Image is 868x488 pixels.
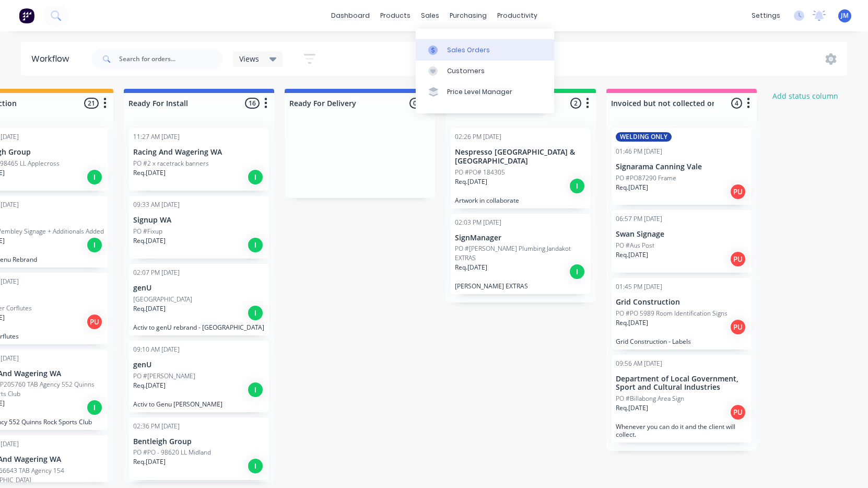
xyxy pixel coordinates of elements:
a: dashboard [326,8,375,24]
p: PO #PO - 98620 LL Midland [133,448,211,457]
div: purchasing [444,8,492,24]
p: Swan Signage [616,230,747,239]
div: 11:27 AM [DATE] [133,132,180,142]
div: 02:07 PM [DATE]genU[GEOGRAPHIC_DATA]Req.[DATE]IActiv to genU rebrand - [GEOGRAPHIC_DATA] [129,264,269,335]
p: Req. [DATE] [133,304,166,313]
div: 09:33 AM [DATE]Signup WAPO #FixupReq.[DATE]I [129,196,269,259]
div: 02:36 PM [DATE]Bentleigh GroupPO #PO - 98620 LL MidlandReq.[DATE]I [129,417,269,480]
div: I [247,381,264,398]
div: 09:33 AM [DATE] [133,200,180,210]
div: PU [730,183,746,200]
p: [PERSON_NAME] EXTRAS [455,282,587,290]
p: genU [133,361,265,369]
div: Sales Orders [447,45,490,55]
div: 11:27 AM [DATE]Racing And Wagering WAPO #2 x racetrack bannersReq.[DATE]I [129,128,269,191]
p: Racing And Wagering WA [133,148,265,157]
p: [GEOGRAPHIC_DATA] [133,295,192,304]
p: Req. [DATE] [133,381,166,390]
p: PO #PO# 184305 [455,168,505,177]
div: 02:07 PM [DATE] [133,268,180,277]
p: PO #[PERSON_NAME] Plumbing Jandakot EXTRAS [455,244,587,263]
div: 01:46 PM [DATE] [616,147,662,156]
button: Add status column [767,89,844,103]
div: WELDING ONLY01:46 PM [DATE]Signarama Canning ValePO #PO87290 FrameReq.[DATE]PU [612,128,752,205]
p: Artwork in collaborate [455,196,587,204]
span: JM [841,11,849,20]
div: Customers [447,66,485,76]
div: sales [416,8,444,24]
span: Views [239,53,259,64]
p: PO #Fixup [133,227,162,236]
div: productivity [492,8,543,24]
p: Activ to Genu [PERSON_NAME] [133,400,265,408]
p: Req. [DATE] [616,403,648,413]
div: 02:26 PM [DATE] [455,132,501,142]
p: Signarama Canning Vale [616,162,747,171]
div: 01:45 PM [DATE] [616,282,662,292]
div: 09:10 AM [DATE]genUPO #[PERSON_NAME]Req.[DATE]IActiv to Genu [PERSON_NAME] [129,341,269,412]
p: Req. [DATE] [133,236,166,246]
p: Req. [DATE] [616,250,648,260]
p: Req. [DATE] [133,457,166,467]
div: PU [730,319,746,335]
div: I [86,399,103,416]
div: I [247,458,264,474]
p: Req. [DATE] [616,318,648,328]
div: I [86,169,103,185]
div: PU [730,251,746,268]
p: PO #Billabong Area Sign [616,394,684,403]
img: Factory [19,8,34,24]
p: Nespresso [GEOGRAPHIC_DATA] & [GEOGRAPHIC_DATA] [455,148,587,166]
p: PO #PO 5989 Room Identification Signs [616,309,728,318]
p: Req. [DATE] [616,183,648,192]
p: Grid Construction - Labels [616,338,747,345]
p: Department of Local Government, Sport and Cultural Industries [616,375,747,392]
a: Customers [416,61,554,82]
p: PO #PO87290 Frame [616,173,676,183]
p: Bentleigh Group [133,437,265,446]
div: 06:57 PM [DATE] [616,214,662,224]
div: 02:26 PM [DATE]Nespresso [GEOGRAPHIC_DATA] & [GEOGRAPHIC_DATA]PO #PO# 184305Req.[DATE]IArtwork in... [451,128,591,208]
a: Price Level Manager [416,82,554,102]
div: Workflow [31,53,74,65]
p: Grid Construction [616,298,747,307]
div: I [569,178,585,194]
p: genU [133,284,265,293]
p: PO #[PERSON_NAME] [133,371,195,381]
p: Req. [DATE] [133,168,166,178]
div: settings [746,8,785,24]
p: Signup WA [133,216,265,225]
div: WELDING ONLY [616,132,672,142]
div: 02:03 PM [DATE]SignManagerPO #[PERSON_NAME] Plumbing Jandakot EXTRASReq.[DATE]I[PERSON_NAME] EXTRAS [451,214,591,295]
a: Sales Orders [416,39,554,60]
div: PU [86,313,103,330]
p: Req. [DATE] [455,263,487,272]
div: products [375,8,416,24]
div: 02:03 PM [DATE] [455,218,501,227]
div: I [247,305,264,321]
div: 06:57 PM [DATE]Swan SignagePO #Aus PostReq.[DATE]PU [612,210,752,273]
div: 09:10 AM [DATE] [133,345,180,354]
p: PO #Aus Post [616,241,654,250]
div: 02:36 PM [DATE] [133,422,180,431]
p: PO #2 x racetrack banners [133,159,209,168]
p: Req. [DATE] [455,177,487,187]
div: 01:45 PM [DATE]Grid ConstructionPO #PO 5989 Room Identification SignsReq.[DATE]PUGrid Constructio... [612,278,752,350]
div: PU [730,404,746,421]
div: Price Level Manager [447,87,512,97]
div: I [247,237,264,253]
div: I [86,237,103,253]
p: Activ to genU rebrand - [GEOGRAPHIC_DATA] [133,323,265,331]
div: I [569,263,585,280]
p: SignManager [455,234,587,242]
div: 09:56 AM [DATE]Department of Local Government, Sport and Cultural IndustriesPO #Billabong Area Si... [612,355,752,443]
input: Search for orders... [119,49,222,69]
p: Whenever you can do it and the client will collect. [616,423,747,438]
div: I [247,169,264,185]
div: 09:56 AM [DATE] [616,359,662,368]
